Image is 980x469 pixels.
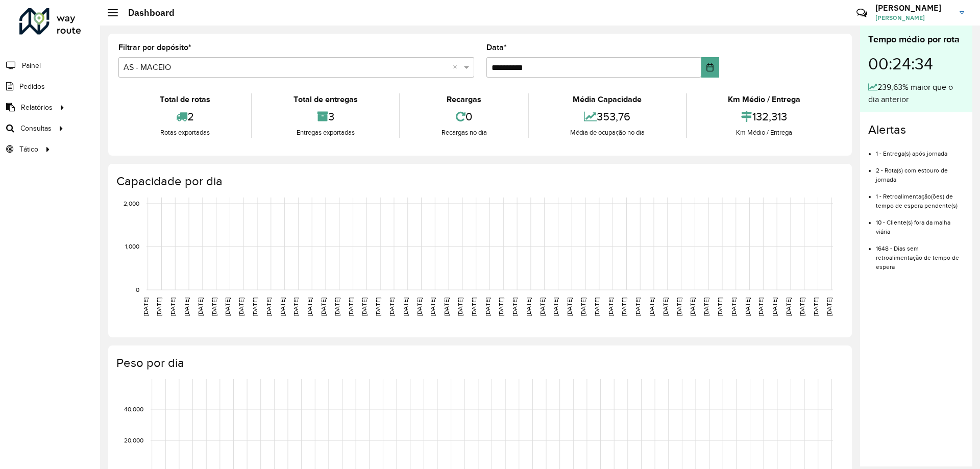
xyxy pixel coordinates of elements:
[744,298,751,316] text: [DATE]
[875,13,952,22] span: [PERSON_NAME]
[876,141,964,158] li: 1 - Entrega(s) após jornada
[580,298,586,316] text: [DATE]
[621,298,627,316] text: [DATE]
[21,102,53,113] span: Relatórios
[876,236,964,271] li: 1648 - Dias sem retroalimentação de tempo de espera
[676,298,682,316] text: [DATE]
[868,46,964,81] div: 00:24:34
[717,298,723,316] text: [DATE]
[813,298,819,316] text: [DATE]
[851,2,873,24] a: Contato Rápido
[785,298,792,316] text: [DATE]
[498,298,504,316] text: [DATE]
[183,298,190,316] text: [DATE]
[136,286,139,293] text: 0
[279,298,286,316] text: [DATE]
[453,61,461,73] span: Clear all
[402,298,409,316] text: [DATE]
[826,298,832,316] text: [DATE]
[876,210,964,236] li: 10 - Cliente(s) fora da malha viária
[255,93,396,106] div: Total de entregas
[118,7,175,18] h2: Dashboard
[566,298,573,316] text: [DATE]
[868,33,964,46] div: Tempo médio por rota
[757,298,764,316] text: [DATE]
[22,60,41,71] span: Painel
[690,93,839,106] div: Km Médio / Entrega
[416,298,423,316] text: [DATE]
[701,57,719,78] button: Choose Date
[690,128,839,138] div: Km Médio / Entrega
[265,298,272,316] text: [DATE]
[457,298,463,316] text: [DATE]
[124,406,143,412] text: 40,000
[334,298,340,316] text: [DATE]
[375,298,381,316] text: [DATE]
[19,144,38,155] span: Tático
[238,298,244,316] text: [DATE]
[121,106,249,128] div: 2
[525,298,532,316] text: [DATE]
[703,298,709,316] text: [DATE]
[211,298,217,316] text: [DATE]
[252,298,258,316] text: [DATE]
[552,298,559,316] text: [DATE]
[121,93,249,106] div: Total de rotas
[320,298,327,316] text: [DATE]
[539,298,546,316] text: [DATE]
[730,298,737,316] text: [DATE]
[471,298,477,316] text: [DATE]
[689,298,696,316] text: [DATE]
[799,298,805,316] text: [DATE]
[486,41,507,54] label: Data
[388,298,395,316] text: [DATE]
[648,298,655,316] text: [DATE]
[255,128,396,138] div: Entregas exportadas
[876,158,964,184] li: 2 - Rota(s) com estouro de jornada
[403,106,525,128] div: 0
[484,298,491,316] text: [DATE]
[19,81,45,92] span: Pedidos
[662,298,669,316] text: [DATE]
[875,3,952,13] h3: [PERSON_NAME]
[361,298,367,316] text: [DATE]
[224,298,231,316] text: [DATE]
[116,356,842,371] h4: Peso por dia
[118,41,191,54] label: Filtrar por depósito
[607,298,614,316] text: [DATE]
[771,298,778,316] text: [DATE]
[443,298,450,316] text: [DATE]
[868,122,964,137] h4: Alertas
[403,128,525,138] div: Recargas no dia
[142,298,149,316] text: [DATE]
[348,298,354,316] text: [DATE]
[403,93,525,106] div: Recargas
[531,106,683,128] div: 353,76
[121,128,249,138] div: Rotas exportadas
[531,93,683,106] div: Média Capacidade
[306,298,313,316] text: [DATE]
[429,298,436,316] text: [DATE]
[634,298,641,316] text: [DATE]
[197,298,204,316] text: [DATE]
[124,200,139,207] text: 2,000
[531,128,683,138] div: Média de ocupação no dia
[124,437,143,443] text: 20,000
[292,298,299,316] text: [DATE]
[594,298,600,316] text: [DATE]
[255,106,396,128] div: 3
[20,123,52,134] span: Consultas
[511,298,518,316] text: [DATE]
[156,298,162,316] text: [DATE]
[690,106,839,128] div: 132,313
[125,243,139,250] text: 1,000
[876,184,964,210] li: 1 - Retroalimentação(ões) de tempo de espera pendente(s)
[116,174,842,189] h4: Capacidade por dia
[868,81,964,106] div: 239,63% maior que o dia anterior
[169,298,176,316] text: [DATE]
